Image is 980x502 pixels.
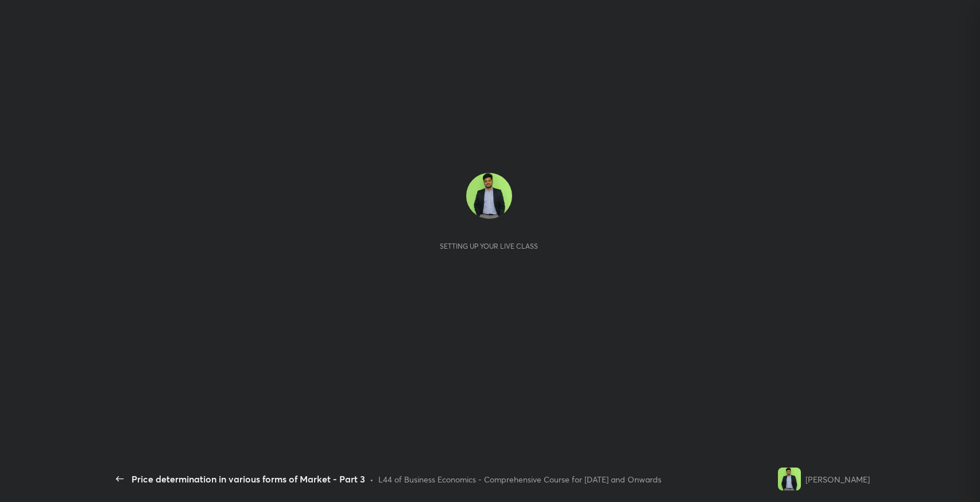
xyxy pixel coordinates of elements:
[378,473,661,485] div: L44 of Business Economics - Comprehensive Course for [DATE] and Onwards
[778,468,801,491] img: fcc3dd17a7d24364a6f5f049f7d33ac3.jpg
[440,242,538,250] div: Setting up your live class
[131,472,365,486] div: Price determination in various forms of Market - Part 3
[805,473,870,485] div: [PERSON_NAME]
[370,473,374,485] div: •
[466,173,512,219] img: fcc3dd17a7d24364a6f5f049f7d33ac3.jpg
